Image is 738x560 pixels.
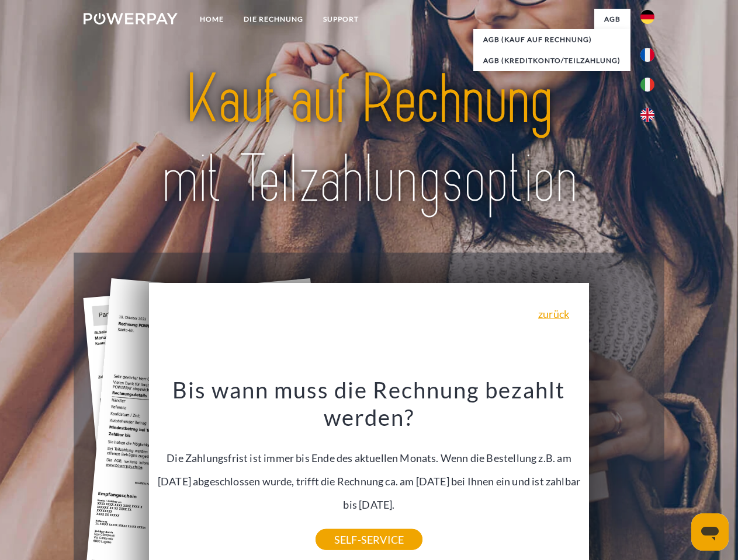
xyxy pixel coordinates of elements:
[234,9,313,30] a: DIE RECHNUNG
[640,78,654,92] img: it
[112,56,626,223] img: title-powerpay_de.svg
[313,9,369,30] a: SUPPORT
[640,10,654,24] img: de
[473,29,630,50] a: AGB (Kauf auf Rechnung)
[316,529,422,550] a: SELF-SERVICE
[640,108,654,122] img: en
[640,48,654,62] img: fr
[691,513,729,551] iframe: Schaltfläche zum Öffnen des Messaging-Fensters
[473,50,630,71] a: AGB (Kreditkonto/Teilzahlung)
[156,376,583,540] div: Die Zahlungsfrist ist immer bis Ende des aktuellen Monats. Wenn die Bestellung z.B. am [DATE] abg...
[538,309,569,319] a: zurück
[594,9,630,30] a: agb
[156,376,583,432] h3: Bis wann muss die Rechnung bezahlt werden?
[84,13,178,24] img: logo-powerpay-white.svg
[190,9,234,30] a: Home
